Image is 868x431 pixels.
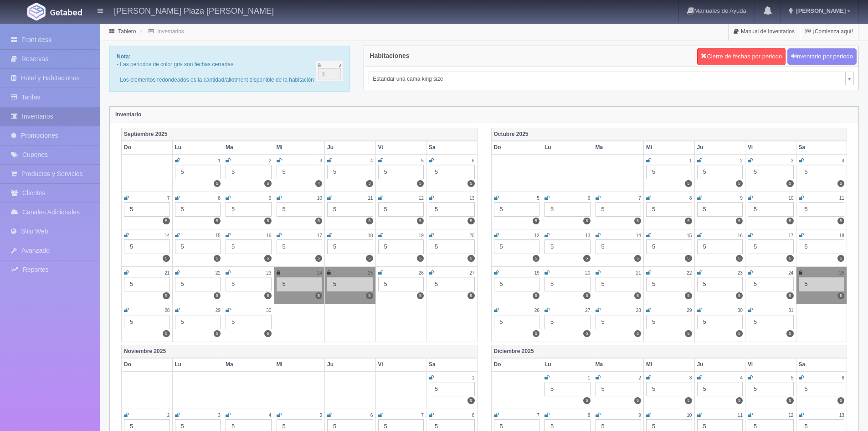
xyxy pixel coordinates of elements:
label: 5 [736,397,743,404]
label: 5 [634,397,641,404]
div: 5 [429,239,475,254]
label: 5 [634,292,641,299]
small: 10 [317,196,322,201]
h4: Habitaciones [370,52,409,59]
div: 5 [124,202,170,217]
small: 16 [738,233,743,238]
div: 5 [544,315,591,329]
small: 1 [689,158,692,163]
img: cutoff.png [316,61,343,81]
small: 1 [472,375,475,380]
div: 5 [175,315,221,329]
th: Sa [796,358,847,371]
th: Ju [325,141,376,154]
th: Do [122,358,173,371]
label: 5 [533,330,539,337]
label: 5 [214,330,221,337]
small: 2 [638,375,641,380]
small: 5 [319,413,322,418]
div: 5 [544,382,591,396]
small: 5 [791,375,794,380]
th: Vi [375,141,426,154]
small: 26 [534,308,539,313]
div: 5 [124,315,170,329]
small: 4 [269,413,272,418]
h4: [PERSON_NAME] Plaza [PERSON_NAME] [114,5,274,16]
div: 5 [175,277,221,291]
div: 5 [124,277,170,291]
div: 5 [748,202,794,217]
small: 21 [636,270,641,275]
small: 30 [266,308,271,313]
th: Ju [694,141,745,154]
label: 5 [685,397,692,404]
th: Lu [542,141,593,154]
label: 5 [736,255,743,262]
div: 5 [378,165,424,179]
div: 5 [748,315,794,329]
small: 23 [738,270,743,275]
small: 10 [687,413,692,418]
th: Vi [745,141,796,154]
label: 5 [583,255,590,262]
div: 5 [226,315,272,329]
div: 5 [697,239,743,254]
small: 11 [368,196,373,201]
small: 8 [689,196,692,201]
div: 5 [494,315,540,329]
small: 7 [537,413,539,418]
th: Ma [593,358,644,371]
small: 4 [842,158,844,163]
label: 5 [315,255,322,262]
div: 5 [748,382,794,396]
label: 5 [264,255,271,262]
small: 25 [368,270,373,275]
th: Sa [426,141,478,154]
label: 5 [264,330,271,337]
label: 5 [583,218,590,224]
label: 5 [214,218,221,224]
label: 5 [533,292,539,299]
th: Sa [796,141,847,154]
div: 5 [697,202,743,217]
label: 5 [837,218,844,224]
div: 5 [378,277,424,291]
div: 5 [378,202,424,217]
small: 9 [269,196,272,201]
small: 13 [585,233,590,238]
div: 5 [429,202,475,217]
small: 21 [164,270,169,275]
label: 5 [264,218,271,224]
div: - Las periodos de color gris son fechas cerradas. - Los elementos redondeados es la cantidad/allo... [109,46,350,92]
label: 5 [417,255,424,262]
th: Mi [644,358,695,371]
div: 5 [429,382,475,396]
small: 13 [469,196,474,201]
th: Septiembre 2025 [122,128,478,141]
button: Cierre de fechas por periodo [697,48,786,65]
label: 5 [417,180,424,187]
label: 5 [467,397,474,404]
div: 5 [494,277,540,291]
small: 29 [687,308,692,313]
small: 6 [472,158,475,163]
small: 22 [687,270,692,275]
th: Vi [745,358,796,371]
small: 15 [687,233,692,238]
img: Getabed [50,9,82,16]
div: 5 [697,382,743,396]
div: 5 [646,202,692,217]
label: 5 [736,292,743,299]
a: Tablero [118,28,136,35]
small: 5 [421,158,424,163]
label: 5 [214,255,221,262]
small: 19 [534,270,539,275]
label: 5 [467,180,474,187]
label: 5 [467,292,474,299]
div: 5 [226,239,272,254]
button: Inventario por periodo [787,48,857,65]
label: 5 [685,292,692,299]
img: Getabed [27,3,46,21]
label: 5 [467,218,474,224]
small: 6 [588,196,591,201]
